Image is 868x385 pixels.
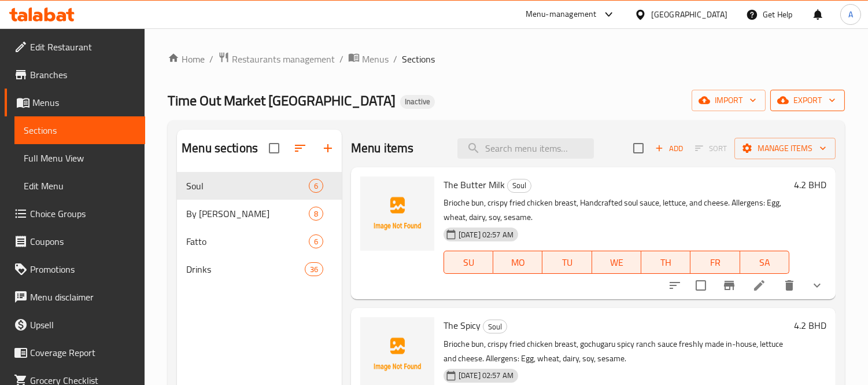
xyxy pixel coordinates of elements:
[498,254,538,271] span: MO
[740,251,789,274] button: SA
[641,251,690,274] button: TH
[653,142,685,155] span: Add
[715,272,743,299] button: Branch-specific-item
[186,179,309,193] span: Soul
[24,123,136,137] span: Sections
[309,181,323,192] span: 6
[186,234,309,248] span: Fatto
[400,97,435,107] span: Inactive
[177,167,342,288] nav: Menu sections
[780,93,836,108] span: export
[803,272,831,299] button: show more
[744,141,826,156] span: Manage items
[30,40,136,54] span: Edit Restaurant
[168,52,205,66] a: Home
[454,229,518,240] span: [DATE] 02:57 AM
[745,254,785,271] span: SA
[309,234,323,248] div: items
[444,251,493,274] button: SU
[309,236,323,247] span: 6
[661,272,689,299] button: sort-choices
[402,52,435,66] span: Sections
[339,52,343,66] li: /
[626,136,651,160] span: Select section
[218,52,335,67] a: Restaurants management
[177,200,342,228] div: By [PERSON_NAME]8
[592,251,641,274] button: WE
[30,262,136,276] span: Promotions
[692,90,766,111] button: import
[651,8,727,21] div: [GEOGRAPHIC_DATA]
[186,207,309,221] div: By Mirai
[262,136,286,160] span: Select all sections
[507,179,531,193] div: Soul
[186,207,309,221] span: By [PERSON_NAME]
[30,290,136,304] span: Menu disclaimer
[168,87,396,113] span: Time Out Market [GEOGRAPHIC_DATA]
[5,283,145,311] a: Menu disclaimer
[848,8,853,21] span: A
[186,262,304,276] span: Drinks
[177,255,342,283] div: Drinks36
[689,273,713,298] span: Select to update
[651,140,688,157] span: Add item
[457,138,594,159] input: search
[5,311,145,339] a: Upsell
[775,272,803,299] button: delete
[508,179,531,192] span: Soul
[5,339,145,366] a: Coverage Report
[309,207,323,221] div: items
[209,52,213,66] li: /
[177,172,342,200] div: Soul6
[30,346,136,360] span: Coverage Report
[232,52,335,66] span: Restaurants management
[444,337,789,366] p: Brioche bun, crispy fried chicken breast, gochugaru spicy ranch sauce freshly made in-house, lett...
[30,207,136,221] span: Choice Groups
[483,320,507,333] div: Soul
[526,8,597,21] div: Menu-management
[449,254,489,271] span: SU
[286,134,314,162] span: Sort sections
[309,179,323,193] div: items
[14,172,145,200] a: Edit Menu
[597,254,637,271] span: WE
[5,255,145,283] a: Promotions
[24,179,136,193] span: Edit Menu
[314,134,342,162] button: Add section
[701,93,756,108] span: import
[393,52,397,66] li: /
[542,251,592,274] button: TU
[182,140,258,157] h2: Menu sections
[30,234,136,248] span: Coupons
[734,138,836,159] button: Manage items
[14,116,145,144] a: Sections
[752,278,766,292] a: Edit menu item
[794,317,826,333] h6: 4.2 BHD
[454,370,518,381] span: [DATE] 02:57 AM
[168,52,845,67] nav: breadcrumb
[690,251,740,274] button: FR
[14,144,145,172] a: Full Menu View
[695,254,735,271] span: FR
[351,140,414,157] h2: Menu items
[30,318,136,332] span: Upsell
[688,140,734,157] span: Select section first
[444,196,789,225] p: Brioche bun, crispy fried chicken breast, Handcrafted soul sauce, lettuce, and cheese. Allergens:...
[483,320,507,333] span: Soul
[305,262,323,276] div: items
[5,61,145,89] a: Branches
[651,140,688,157] button: Add
[400,95,435,109] div: Inactive
[547,254,587,271] span: TU
[5,228,145,255] a: Coupons
[305,264,323,275] span: 36
[177,228,342,255] div: Fatto6
[348,52,389,67] a: Menus
[5,200,145,228] a: Choice Groups
[444,176,505,193] span: The Butter Milk
[5,33,145,61] a: Edit Restaurant
[362,52,389,66] span: Menus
